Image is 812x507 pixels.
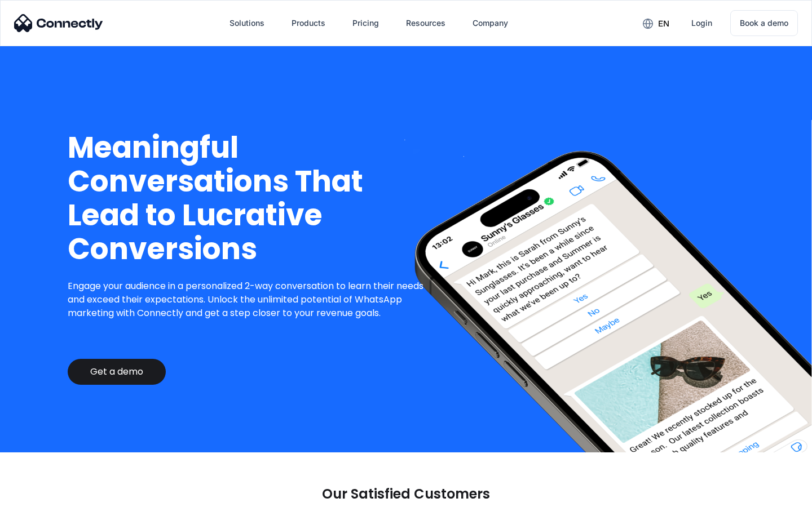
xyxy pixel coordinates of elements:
div: Solutions [220,10,273,37]
div: Resources [406,15,445,31]
h1: Meaningful Conversations That Lead to Lucrative Conversions [68,131,433,266]
a: Pricing [343,10,388,37]
img: Connectly Logo [14,14,103,32]
div: en [634,15,678,32]
div: Resources [397,10,454,37]
div: Company [473,15,508,31]
p: Engage your audience in a personalized 2-way conversation to learn their needs and exceed their e... [68,279,433,320]
a: Book a demo [730,10,798,36]
div: Get a demo [90,366,143,377]
aside: Language selected: English [11,487,68,503]
div: Pricing [352,15,379,31]
div: Company [464,10,517,37]
p: Our Satisfied Customers [322,486,490,502]
a: Login [682,10,721,37]
ul: Language list [23,487,68,503]
div: Products [283,10,334,37]
div: Solutions [230,15,264,31]
div: Products [292,15,325,31]
div: en [658,16,669,32]
a: Get a demo [68,359,166,385]
div: Login [691,15,712,31]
